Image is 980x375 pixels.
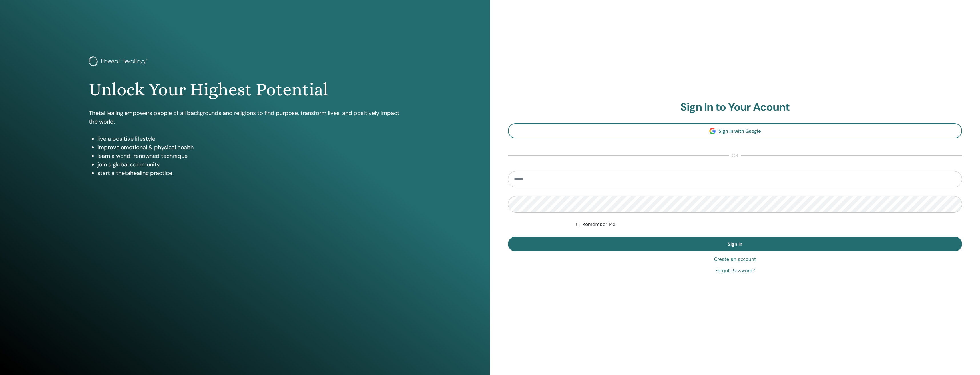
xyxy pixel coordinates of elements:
span: Sign In [728,241,742,247]
li: start a thetahealing practice [97,169,401,177]
h2: Sign In to Your Acount [508,101,962,114]
p: ThetaHealing empowers people of all backgrounds and religions to find purpose, transform lives, a... [89,109,401,126]
li: live a positive lifestyle [97,134,401,143]
div: Keep me authenticated indefinitely or until I manually logout [576,221,962,228]
a: Forgot Password? [715,267,755,274]
label: Remember Me [582,221,616,228]
span: or [729,152,741,159]
button: Sign In [508,237,962,251]
span: Sign In with Google [718,128,761,134]
li: join a global community [97,160,401,169]
a: Create an account [714,256,756,263]
h1: Unlock Your Highest Potential [89,79,401,100]
li: learn a world-renowned technique [97,152,401,160]
a: Sign In with Google [508,123,962,138]
li: improve emotional & physical health [97,143,401,152]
